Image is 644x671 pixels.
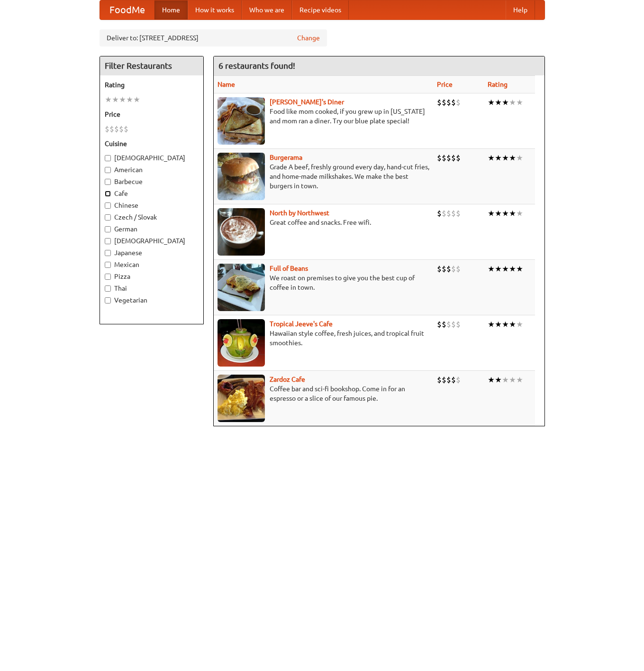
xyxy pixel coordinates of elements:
[105,224,199,234] label: German
[218,162,429,191] p: Grade A beef, freshly ground every day, hand-cut fries, and home-made milkshakes. We make the bes...
[105,238,111,244] input: [DEMOGRAPHIC_DATA]
[456,264,461,274] li: $
[488,264,495,274] li: ★
[442,97,446,108] li: $
[495,319,502,330] li: ★
[516,153,523,163] li: ★
[105,236,199,246] label: [DEMOGRAPHIC_DATA]
[105,155,111,161] input: [DEMOGRAPHIC_DATA]
[509,375,516,385] li: ★
[218,264,265,311] img: beans.jpg
[218,153,265,200] img: burgerama.jpg
[105,297,111,303] input: Vegetarian
[105,212,199,222] label: Czech / Slovak
[502,319,509,330] li: ★
[218,218,429,227] p: Great coffee and snacks. Free wifi.
[292,0,349,19] a: Recipe videos
[105,110,199,119] h5: Price
[437,97,442,108] li: $
[509,97,516,108] li: ★
[456,208,461,219] li: $
[100,0,154,19] a: FoodMe
[437,319,442,330] li: $
[446,153,451,163] li: $
[119,124,124,134] li: $
[488,97,495,108] li: ★
[270,209,329,217] a: North by Northwest
[105,295,199,305] label: Vegetarian
[488,153,495,163] li: ★
[105,260,199,269] label: Mexican
[114,124,119,134] li: $
[456,319,461,330] li: $
[442,208,446,219] li: $
[270,265,308,272] b: Full of Beans
[451,153,456,163] li: $
[442,153,446,163] li: $
[218,375,265,422] img: zardoz.jpg
[218,107,429,126] p: Food like mom cooked, if you grew up in [US_STATE] and mom ran a diner. Try our blue plate special!
[446,208,451,219] li: $
[105,248,199,257] label: Japanese
[516,319,523,330] li: ★
[218,81,235,88] a: Name
[446,319,451,330] li: $
[437,375,442,385] li: $
[495,153,502,163] li: ★
[456,97,461,108] li: $
[437,153,442,163] li: $
[218,329,429,348] p: Hawaiian style coffee, fresh juices, and tropical fruit smoothies.
[509,208,516,219] li: ★
[218,319,265,367] img: jeeves.jpg
[105,179,111,185] input: Barbecue
[488,319,495,330] li: ★
[105,214,111,221] input: Czech / Slovak
[451,319,456,330] li: $
[218,61,295,70] ng-pluralize: 6 restaurants found!
[509,319,516,330] li: ★
[270,320,333,328] b: Tropical Jeeve's Cafe
[437,208,442,219] li: $
[270,376,305,383] b: Zardoz Cafe
[495,375,502,385] li: ★
[456,153,461,163] li: $
[105,80,199,90] h5: Rating
[451,208,456,219] li: $
[105,189,199,198] label: Cafe
[100,56,203,75] h4: Filter Restaurants
[488,375,495,385] li: ★
[437,264,442,274] li: $
[105,202,111,209] input: Chinese
[502,153,509,163] li: ★
[112,94,119,105] li: ★
[218,273,429,292] p: We roast on premises to give you the best cup of coffee in town.
[442,375,446,385] li: $
[516,208,523,219] li: ★
[516,97,523,108] li: ★
[154,0,188,19] a: Home
[451,375,456,385] li: $
[105,262,111,268] input: Mexican
[488,208,495,219] li: ★
[456,375,461,385] li: $
[446,97,451,108] li: $
[446,375,451,385] li: $
[437,81,453,88] a: Price
[451,264,456,274] li: $
[133,94,140,105] li: ★
[218,97,265,145] img: sallys.jpg
[495,264,502,274] li: ★
[488,81,508,88] a: Rating
[451,97,456,108] li: $
[105,191,111,197] input: Cafe
[105,177,199,186] label: Barbecue
[105,226,111,232] input: German
[188,0,242,19] a: How it works
[270,154,302,161] b: Burgerama
[502,208,509,219] li: ★
[270,98,344,106] a: [PERSON_NAME]'s Diner
[105,285,111,292] input: Thai
[109,124,114,134] li: $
